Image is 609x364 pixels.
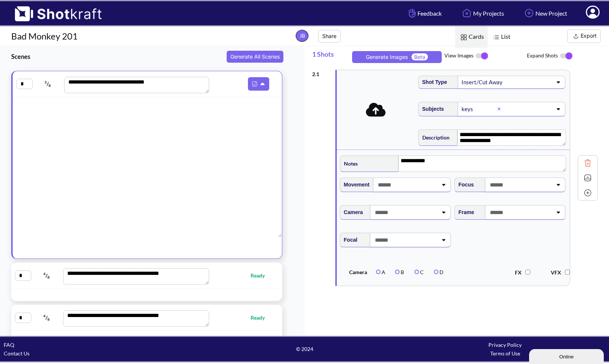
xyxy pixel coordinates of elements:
[312,46,349,66] span: 1 Shots
[204,345,405,353] span: © 2024
[11,52,224,61] h3: Scenes
[419,131,450,144] span: Description
[4,350,29,357] a: Contact Us
[414,269,424,275] label: C
[405,349,605,358] div: Terms of Use
[455,206,474,219] span: Frame
[434,269,444,275] label: D
[461,104,498,114] div: keys
[407,9,442,18] span: Feedback
[47,317,50,321] span: 8
[250,79,260,89] img: Pdf Icon
[461,77,505,87] div: Insert/Cut Away
[32,312,61,324] span: /
[352,51,442,63] button: Generate ImagesBeta
[567,29,601,43] button: Export
[419,103,444,115] span: Subjects
[312,66,332,78] div: 2 . 1
[376,269,385,275] label: A
[582,187,593,198] img: Add Icon
[582,172,593,183] img: Contract Icon
[515,269,525,276] span: FX
[43,314,46,318] span: 4
[405,341,605,349] div: Privacy Policy
[340,234,358,246] span: Focal
[517,3,573,23] a: New Project
[407,7,417,19] img: Hand Icon
[43,272,46,276] span: 4
[444,48,527,64] span: View Images
[460,7,473,19] img: Home Icon
[411,53,428,60] span: Beta
[571,32,581,41] img: Export Icon
[342,268,372,276] span: Camera
[491,32,501,42] img: List Icon
[473,48,490,64] img: ToggleOn Icon
[488,26,514,48] span: List
[455,179,474,191] span: Focus
[47,275,50,279] span: 8
[33,78,63,90] span: /
[251,271,272,280] span: Ready
[529,348,605,364] iframe: chat widget
[32,270,61,282] span: /
[582,157,593,169] img: Trash Icon
[227,51,283,63] button: Generate All Scenes
[551,269,565,276] span: VFX
[419,76,447,88] span: Shot Type
[455,26,488,48] span: Cards
[340,157,358,170] span: Notes
[459,32,469,42] img: Card Icon
[523,7,535,19] img: Add Icon
[318,30,341,43] button: Share
[395,269,404,275] label: B
[4,342,14,348] a: FAQ
[49,83,51,88] span: 8
[44,80,47,84] span: 3
[558,48,575,64] img: ToggleOn Icon
[340,179,370,191] span: Movement
[251,313,272,322] span: Ready
[296,30,308,42] span: JB
[455,3,510,23] a: My Projects
[340,206,363,219] span: Camera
